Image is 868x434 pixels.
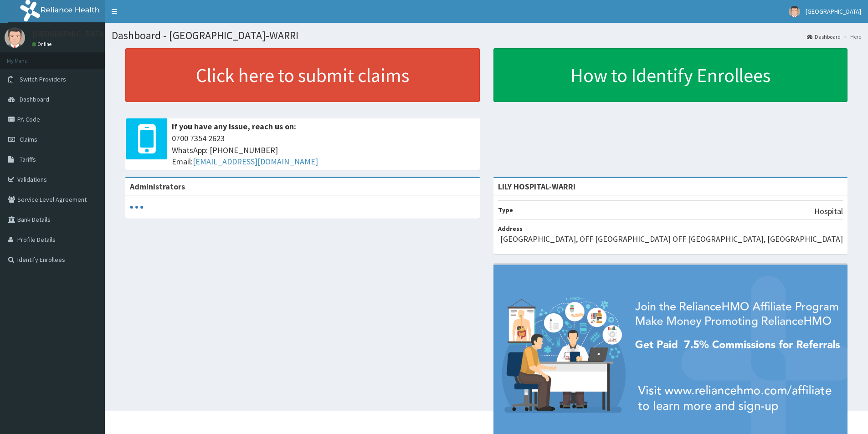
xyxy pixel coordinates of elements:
span: [GEOGRAPHIC_DATA] [806,7,861,15]
b: Address [498,225,523,233]
b: If you have any issue, reach us on: [172,121,296,132]
li: Here [842,33,861,41]
p: [GEOGRAPHIC_DATA], OFF [GEOGRAPHIC_DATA] OFF [GEOGRAPHIC_DATA], [GEOGRAPHIC_DATA] [500,233,843,245]
b: Type [498,206,513,214]
p: Hospital [814,205,843,217]
a: How to Identify Enrollees [493,48,848,102]
a: Dashboard [807,33,841,41]
a: [EMAIL_ADDRESS][DOMAIN_NAME] [193,156,318,167]
span: Switch Providers [20,75,66,83]
a: Online [32,41,54,47]
img: User Image [5,27,25,48]
svg: audio-loading [130,200,144,214]
img: User Image [789,6,800,17]
strong: LILY HOSPITAL-WARRI [498,181,575,192]
p: [GEOGRAPHIC_DATA] [32,30,107,38]
a: Click here to submit claims [125,48,480,102]
h1: Dashboard - [GEOGRAPHIC_DATA]-WARRI [112,30,861,41]
span: Tariffs [20,155,36,163]
span: Dashboard [20,95,49,103]
b: Administrators [130,181,185,192]
span: Claims [20,135,37,143]
span: 0700 7354 2623 WhatsApp: [PHONE_NUMBER] Email: [172,133,475,168]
